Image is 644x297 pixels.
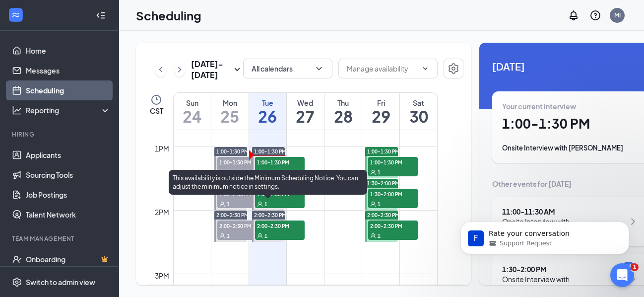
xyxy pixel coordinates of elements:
span: 1 [227,169,230,176]
svg: Notifications [568,9,580,21]
svg: User [370,169,376,175]
input: Manage availability [347,63,417,74]
a: Scheduling [26,80,111,100]
div: 1pm [153,143,171,154]
span: 2:00-2:30 PM [217,221,267,230]
span: 1:00-1:30 PM [255,157,305,167]
svg: User [370,233,376,239]
span: 2:00-2:30 PM [368,221,418,230]
svg: User [257,233,263,239]
span: 2:00-2:30 PM [254,212,286,219]
a: August 24, 2025 [174,93,211,130]
span: 1:00-1:30 PM [217,157,267,167]
div: Tue [249,98,286,108]
h1: 28 [324,108,362,125]
svg: ChevronDown [314,64,324,74]
a: Job Postings [26,185,111,205]
svg: ChevronRight [175,64,185,75]
a: August 28, 2025 [324,93,362,130]
div: Wed [287,98,324,108]
svg: SmallChevronDown [231,64,243,75]
button: Settings [444,59,463,78]
div: Hiring [12,130,109,139]
span: 2:00-2:30 PM [255,221,305,230]
span: 1:00-1:30 PM [254,148,286,155]
svg: User [219,233,225,239]
div: Mon [211,98,249,108]
h1: 26 [249,108,286,125]
svg: Analysis [12,105,22,115]
button: ChevronRight [174,62,185,77]
span: 1 [378,169,381,176]
svg: Clock [150,94,162,106]
span: 1 [264,232,267,239]
svg: ChevronLeft [156,64,166,75]
span: CST [150,106,163,116]
div: Onsite Interview with [PERSON_NAME] [502,274,625,294]
span: 1:00-1:30 PM [368,157,418,167]
a: August 25, 2025 [211,93,249,130]
div: MI [614,11,621,19]
a: Sourcing Tools [26,165,111,185]
h1: 30 [400,108,437,125]
span: 1 [631,263,639,271]
div: Reporting [26,105,111,115]
svg: QuestionInfo [589,9,601,21]
h1: 29 [362,108,399,125]
span: 1 [227,201,230,208]
div: This availability is outside the Minimum Scheduling Notice. You can adjust the minimum notice in ... [169,170,367,195]
h1: 25 [211,108,249,125]
svg: WorkstreamLogo [11,10,21,20]
svg: ChevronDown [421,65,429,73]
h1: Scheduling [136,7,201,24]
svg: User [257,201,263,207]
div: Your current interview [502,101,639,111]
svg: Collapse [96,10,106,20]
h1: 27 [287,108,324,125]
svg: User [257,169,263,175]
span: 2:00-2:30 PM [216,212,249,219]
span: 1 [378,201,381,208]
span: 2:00-2:30 PM [367,212,399,219]
div: 2pm [153,207,171,218]
h1: 1:00 - 1:30 PM [502,115,639,132]
span: 1:00-1:30 PM [216,148,249,155]
div: Onsite Interview with [PERSON_NAME] [502,143,639,153]
div: Sun [174,98,211,108]
a: Settings [444,59,463,80]
span: 1:00-1:30 PM [367,148,399,155]
iframe: Intercom notifications message [446,201,644,270]
a: August 26, 2025 [249,93,286,130]
a: August 29, 2025 [362,93,399,130]
a: OnboardingCrown [26,249,111,269]
a: August 30, 2025 [400,93,437,130]
a: Messages [26,61,111,80]
svg: User [219,169,225,175]
a: Talent Network [26,205,111,224]
div: Switch to admin view [26,277,95,287]
button: All calendarsChevronDown [243,59,332,78]
svg: User [370,201,376,207]
div: Team Management [12,234,109,243]
div: 3pm [153,270,171,281]
svg: User [219,201,225,207]
h1: 24 [174,108,211,125]
svg: Settings [448,63,459,74]
svg: Settings [12,277,22,287]
span: 1 [264,169,267,176]
h3: [DATE] - [DATE] [191,59,231,80]
div: Fri [362,98,399,108]
a: Applicants [26,145,111,165]
iframe: Intercom live chat [610,263,634,287]
span: 1 [378,232,381,239]
div: Thu [324,98,362,108]
a: Home [26,41,111,61]
span: 1:30-2:00 PM [367,180,399,187]
div: Sat [400,98,437,108]
span: 1 [264,201,267,208]
a: August 27, 2025 [287,93,324,130]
